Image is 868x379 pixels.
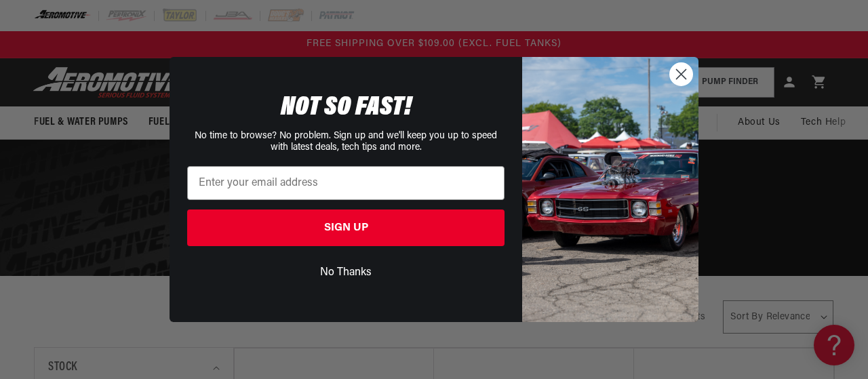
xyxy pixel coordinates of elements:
button: SIGN UP [187,210,505,246]
button: No Thanks [187,260,505,285]
input: Enter your email address [187,166,505,200]
img: 85cdd541-2605-488b-b08c-a5ee7b438a35.jpeg [522,57,698,321]
span: NOT SO FAST! [281,94,412,121]
span: No time to browse? No problem. Sign up and we'll keep you up to speed with latest deals, tech tip... [195,131,497,153]
button: Close dialog [669,62,693,86]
